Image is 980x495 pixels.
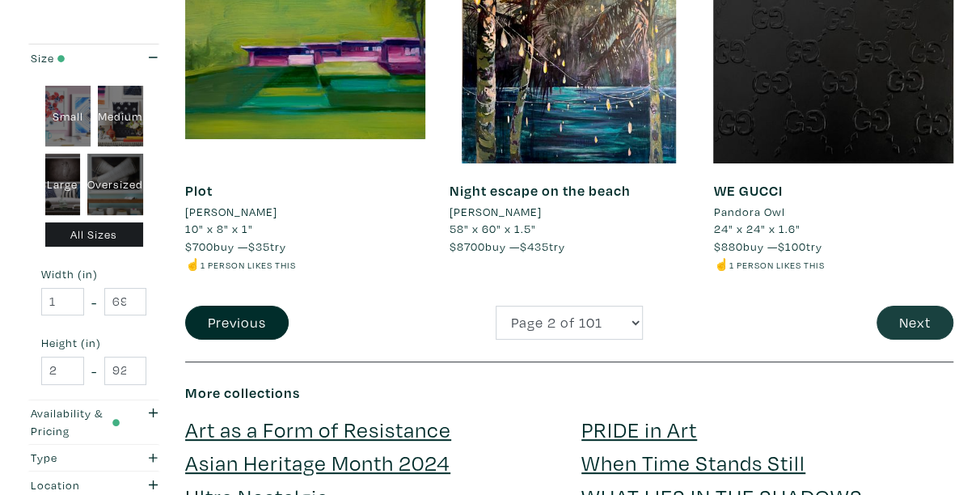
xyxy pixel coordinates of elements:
a: When Time Stands Still [581,448,805,476]
button: Type [27,445,161,472]
span: - [91,291,97,313]
div: Medium [98,86,143,147]
span: 24" x 24" x 1.6" [713,221,800,236]
a: PRIDE in Art [581,415,697,443]
button: Next [877,306,953,341]
div: Small [45,86,91,147]
a: [PERSON_NAME] [185,203,425,221]
a: [PERSON_NAME] [450,203,690,221]
span: - [91,360,97,382]
li: [PERSON_NAME] [450,203,542,221]
h6: More collections [185,384,953,402]
div: Oversized [87,154,143,215]
li: ☝️ [713,256,953,273]
button: Availability & Pricing [27,400,161,444]
div: Availability & Pricing [31,404,120,439]
span: buy — try [713,239,822,254]
small: 1 person likes this [201,259,296,271]
div: Size [31,49,120,67]
small: 1 person likes this [729,259,824,271]
li: Pandora Owl [713,203,784,221]
a: Pandora Owl [713,203,953,221]
div: Type [31,449,120,467]
button: Size [27,44,161,71]
small: Width (in) [41,269,146,280]
button: Previous [185,306,289,341]
span: $880 [713,239,742,254]
span: $100 [777,239,805,254]
div: All Sizes [45,222,143,247]
li: ☝️ [185,256,425,273]
span: buy — try [185,239,286,254]
span: $435 [520,239,549,254]
span: 58" x 60" x 1.5" [450,221,536,236]
a: Art as a Form of Resistance [185,415,451,443]
span: buy — try [450,239,565,254]
span: 10" x 8" x 1" [185,221,253,236]
small: Height (in) [41,337,146,349]
a: Asian Heritage Month 2024 [185,448,450,476]
div: Large [45,154,80,215]
a: Night escape on the beach [450,181,631,200]
a: Plot [185,181,213,200]
div: Location [31,476,120,494]
a: WE GUCCI [713,181,782,200]
span: $35 [248,239,270,254]
li: [PERSON_NAME] [185,203,277,221]
span: $700 [185,239,213,254]
span: $8700 [450,239,485,254]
